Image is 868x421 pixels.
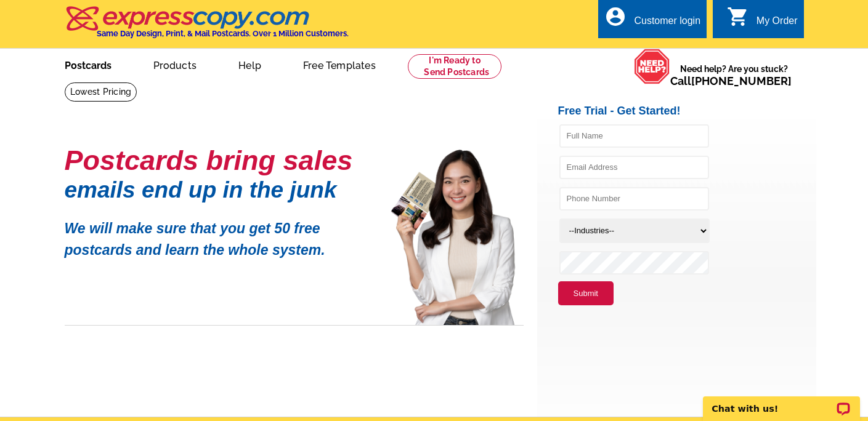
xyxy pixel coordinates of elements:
[691,74,792,87] a: [PHONE_NUMBER]
[756,15,798,33] div: My Order
[65,209,373,260] p: We will make sure that you get 50 free postcards and learn the whole system.
[604,6,627,28] i: account_circle
[283,50,395,79] a: Free Templates
[134,50,217,79] a: Products
[559,156,709,179] input: Email Address
[65,183,373,196] h1: emails end up in the junk
[559,124,709,148] input: Full Name
[558,281,614,306] button: Submit
[65,150,373,171] h1: Postcards bring sales
[634,49,670,84] img: help
[695,382,868,421] iframe: LiveChat chat widget
[604,14,700,29] a: account_circle Customer login
[670,74,792,87] span: Call
[558,105,816,118] h2: Free Trial - Get Started!
[634,15,700,33] div: Customer login
[65,15,349,38] a: Same Day Design, Print, & Mail Postcards. Over 1 Million Customers.
[727,14,798,29] a: shopping_cart My Order
[559,187,709,210] input: Phone Number
[97,29,349,38] h4: Same Day Design, Print, & Mail Postcards. Over 1 Million Customers.
[727,6,749,28] i: shopping_cart
[45,50,131,79] a: Postcards
[219,50,281,79] a: Help
[670,63,798,87] span: Need help? Are you stuck?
